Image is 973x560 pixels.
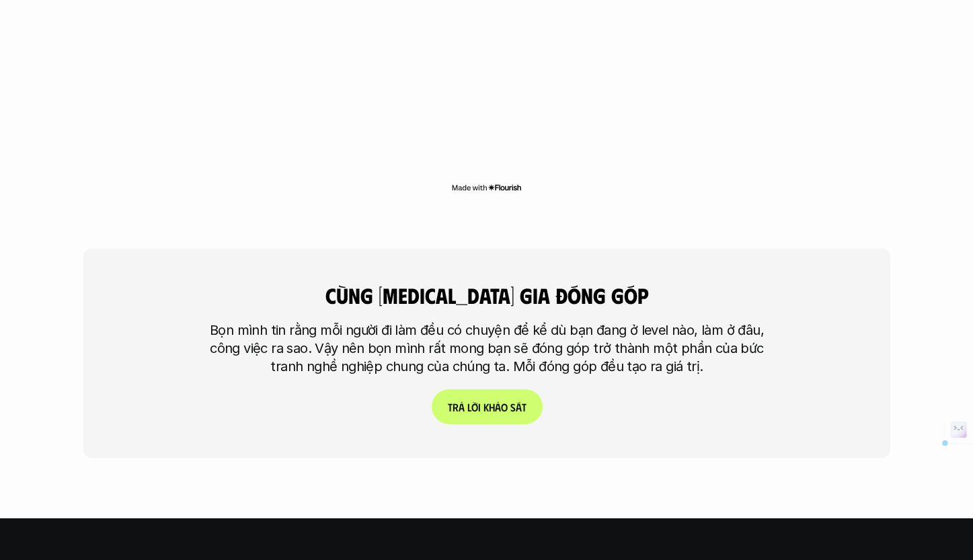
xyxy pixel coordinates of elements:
[510,401,515,413] span: s
[483,401,488,413] span: k
[467,401,471,413] span: l
[201,321,773,376] p: Bọn mình tin rằng mỗi người đi làm đều có chuyện để kể dù bạn đang ở level nào, làm ở đâu, công v...
[452,401,458,413] span: r
[458,401,464,413] span: ả
[471,401,477,413] span: ờ
[451,182,522,193] img: Made with Flourish
[515,401,521,413] span: á
[431,389,542,424] a: Trảlờikhảosát
[521,401,526,413] span: t
[447,401,452,413] span: T
[500,401,507,413] span: o
[268,282,705,308] h4: cùng [MEDICAL_DATA] gia đóng góp
[477,401,480,413] span: i
[488,401,494,413] span: h
[494,401,500,413] span: ả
